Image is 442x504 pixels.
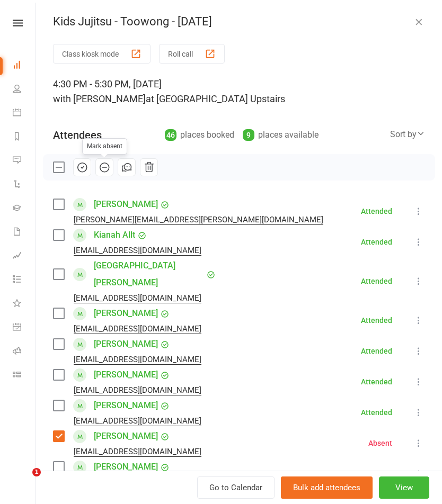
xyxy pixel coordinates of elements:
[361,208,392,215] div: Attended
[243,128,319,142] div: places available
[361,378,392,385] div: Attended
[361,347,392,355] div: Attended
[13,125,37,149] a: Reports
[13,292,37,316] a: What's New
[368,439,392,447] div: Absent
[11,468,36,493] iframe: Intercom live chat
[13,364,37,388] a: Class kiosk mode
[165,128,234,142] div: places booked
[94,196,158,213] a: [PERSON_NAME]
[94,305,158,322] a: [PERSON_NAME]
[13,78,37,102] a: People
[13,340,37,364] a: Roll call kiosk mode
[390,128,425,141] div: Sort by
[379,476,429,499] button: View
[53,77,425,106] div: 4:30 PM - 5:30 PM, [DATE]
[13,316,37,340] a: General attendance kiosk mode
[243,129,254,141] div: 9
[94,336,158,353] a: [PERSON_NAME]
[146,93,285,104] span: at [GEOGRAPHIC_DATA] Upstairs
[197,476,275,499] a: Go to Calendar
[165,129,176,141] div: 46
[13,54,37,78] a: Dashboard
[281,476,373,499] button: Bulk add attendees
[361,317,392,324] div: Attended
[94,366,158,383] a: [PERSON_NAME]
[361,277,392,285] div: Attended
[94,397,158,414] a: [PERSON_NAME]
[53,128,102,142] div: Attendees
[36,15,442,29] div: Kids Jujitsu - Toowong - [DATE]
[94,458,158,475] a: [PERSON_NAME]
[53,44,151,64] button: Class kiosk mode
[13,102,37,125] a: Calendar
[13,245,37,268] a: Assessments
[94,257,204,291] a: [GEOGRAPHIC_DATA][PERSON_NAME]
[361,238,392,246] div: Attended
[94,428,158,445] a: [PERSON_NAME]
[53,93,146,104] span: with [PERSON_NAME]
[32,468,41,476] span: 1
[361,409,392,416] div: Attended
[94,227,135,244] a: Kianah Allt
[82,138,127,155] div: Mark absent
[159,44,225,64] button: Roll call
